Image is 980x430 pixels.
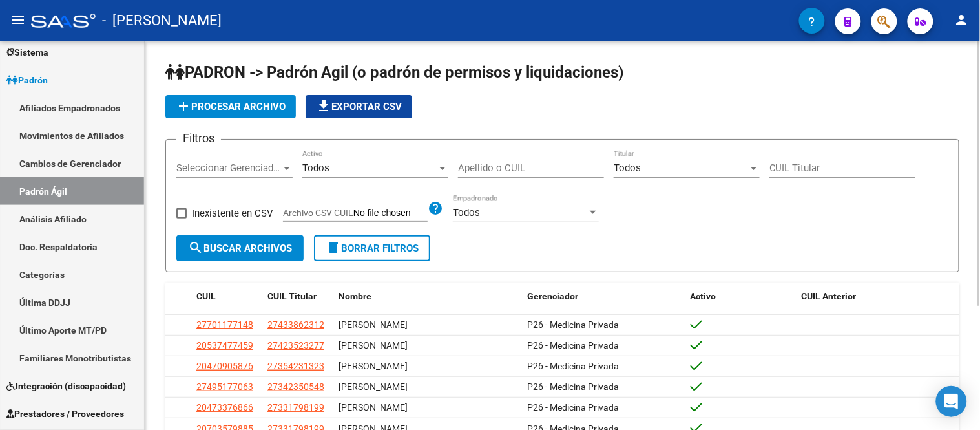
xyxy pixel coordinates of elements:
span: PADRON -> Padrón Agil (o padrón de permisos y liquidaciones) [165,63,623,81]
mat-icon: delete [326,240,341,255]
mat-icon: search [188,240,203,255]
datatable-header-cell: CUIL Anterior [797,283,959,310]
span: Procesar archivo [176,101,286,113]
h3: Filtros [176,129,221,147]
span: 27342350548 [267,382,324,392]
datatable-header-cell: Gerenciador [522,283,685,310]
span: Integración (discapacidad) [6,379,126,393]
datatable-header-cell: CUIL Titular [262,283,333,310]
span: 27495177063 [196,382,253,392]
span: [PERSON_NAME] [339,340,408,350]
input: Archivo CSV CUIL [353,208,428,219]
span: Inexistente en CSV [192,206,273,221]
span: [PERSON_NAME] [339,361,408,371]
div: Open Intercom Messenger [936,386,967,417]
span: CUIL [196,291,216,301]
mat-icon: menu [10,12,26,28]
span: Borrar Filtros [326,242,419,254]
span: Activo [691,291,716,301]
mat-icon: person [954,12,970,28]
datatable-header-cell: Activo [685,283,797,310]
span: P26 - Medicina Privada [527,340,619,350]
span: 27433862312 [267,319,324,330]
span: Seleccionar Gerenciador [176,162,281,174]
button: Procesar archivo [165,95,296,118]
span: Exportar CSV [316,101,402,113]
span: CUIL Titular [267,291,317,301]
span: Gerenciador [527,291,578,301]
button: Exportar CSV [306,95,412,118]
span: P26 - Medicina Privada [527,319,619,330]
span: [PERSON_NAME] [339,402,408,413]
datatable-header-cell: CUIL [191,283,262,310]
span: 27423523277 [267,340,324,350]
span: [PERSON_NAME] [339,382,408,392]
button: Buscar Archivos [176,235,304,261]
span: 27331798199 [267,402,324,413]
span: P26 - Medicina Privada [527,361,619,371]
mat-icon: file_download [316,98,331,114]
datatable-header-cell: Nombre [333,283,522,310]
span: Prestadores / Proveedores [6,407,124,421]
span: [PERSON_NAME] [339,319,408,330]
span: 20473376866 [196,402,253,413]
span: Todos [453,207,480,219]
span: Todos [614,162,641,174]
span: Padrón [6,73,48,87]
span: 27701177148 [196,319,253,330]
span: Nombre [339,291,371,301]
mat-icon: add [176,98,191,114]
span: - [PERSON_NAME] [102,6,222,35]
span: Todos [302,162,329,174]
span: CUIL Anterior [802,291,857,301]
span: 20470905876 [196,361,253,371]
span: Archivo CSV CUIL [283,208,353,218]
span: Sistema [6,45,48,59]
mat-icon: help [428,200,443,216]
button: Borrar Filtros [314,235,430,261]
span: P26 - Medicina Privada [527,382,619,392]
span: 20537477459 [196,340,253,350]
span: P26 - Medicina Privada [527,402,619,413]
span: 27354231323 [267,361,324,371]
span: Buscar Archivos [188,242,292,254]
